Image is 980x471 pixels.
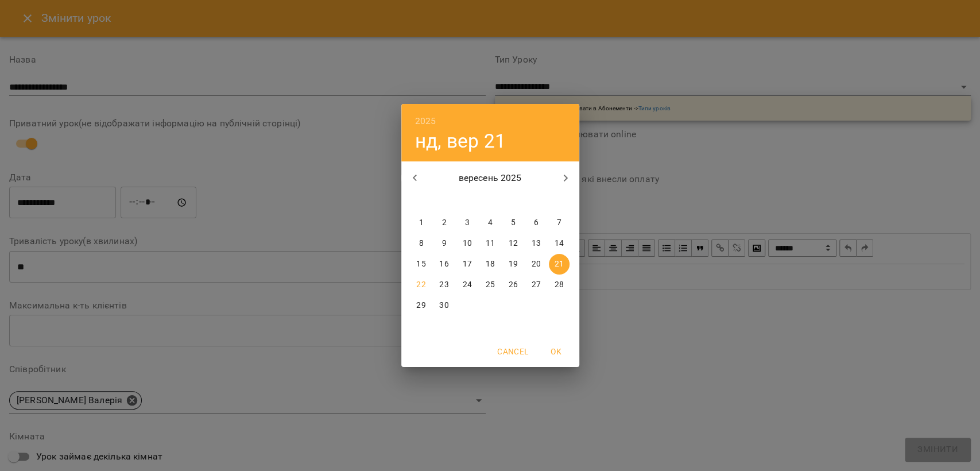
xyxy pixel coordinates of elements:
[457,233,478,254] button: 10
[531,258,540,270] p: 20
[434,254,455,275] button: 16
[457,275,478,295] button: 24
[457,195,478,207] span: ср
[549,254,570,275] button: 21
[503,275,524,295] button: 26
[549,195,570,207] span: нд
[441,217,446,229] p: 2
[419,238,423,249] p: 8
[428,171,552,185] p: вересень 2025
[508,258,517,270] p: 19
[411,195,432,207] span: пн
[538,341,575,362] button: OK
[434,195,455,207] span: вт
[485,279,494,291] p: 25
[543,345,570,358] span: OK
[462,279,471,291] p: 24
[434,275,455,295] button: 23
[526,213,547,233] button: 6
[554,258,563,270] p: 21
[457,213,478,233] button: 3
[487,217,492,229] p: 4
[464,217,469,229] p: 3
[411,254,432,275] button: 15
[554,279,563,291] p: 28
[531,279,540,291] p: 27
[549,275,570,295] button: 28
[415,113,436,129] button: 2025
[497,345,528,358] span: Cancel
[480,254,501,275] button: 18
[416,279,425,291] p: 22
[457,254,478,275] button: 17
[480,213,501,233] button: 4
[411,233,432,254] button: 8
[411,213,432,233] button: 1
[415,129,506,153] button: нд, вер 21
[531,238,540,249] p: 13
[434,233,455,254] button: 9
[462,258,471,270] p: 17
[439,279,448,291] p: 23
[503,213,524,233] button: 5
[411,275,432,295] button: 22
[441,238,446,249] p: 9
[526,195,547,207] span: сб
[480,233,501,254] button: 11
[419,217,423,229] p: 1
[503,254,524,275] button: 19
[510,217,515,229] p: 5
[493,341,533,362] button: Cancel
[549,233,570,254] button: 14
[485,258,494,270] p: 18
[508,238,517,249] p: 12
[439,258,448,270] p: 16
[411,295,432,316] button: 29
[549,213,570,233] button: 7
[533,217,538,229] p: 6
[485,238,494,249] p: 11
[556,217,561,229] p: 7
[416,300,425,311] p: 29
[526,254,547,275] button: 20
[480,275,501,295] button: 25
[434,295,455,316] button: 30
[554,238,563,249] p: 14
[508,279,517,291] p: 26
[416,258,425,270] p: 15
[503,195,524,207] span: пт
[526,275,547,295] button: 27
[439,300,448,311] p: 30
[503,233,524,254] button: 12
[526,233,547,254] button: 13
[480,195,501,207] span: чт
[462,238,471,249] p: 10
[434,213,455,233] button: 2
